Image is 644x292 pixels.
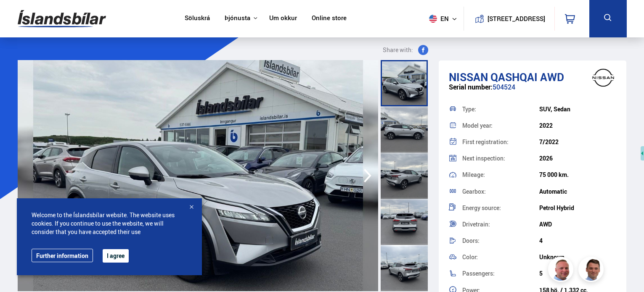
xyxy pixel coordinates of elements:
[539,106,616,113] div: SUV, Sedan
[462,254,539,260] div: Color:
[32,211,187,236] span: Welcome to the Íslandsbílar website. The website uses cookies. If you continue to use the website...
[449,69,488,84] span: Nissan
[225,14,250,22] button: Þjónusta
[449,82,493,92] span: Serial number:
[539,122,616,129] div: 2022
[490,69,564,84] span: Qashqai AWD
[462,139,539,145] div: First registration:
[539,254,616,260] div: Unknown
[426,6,464,31] button: en
[586,65,620,91] img: brand logo
[539,270,616,277] div: 5
[426,15,447,23] span: en
[539,237,616,244] div: 4
[32,249,93,262] a: Further information
[462,221,539,227] div: Drivetrain:
[539,139,616,145] div: 7/2022
[312,14,347,23] a: Online store
[580,258,605,283] img: FbJEzSuNWCJXmdc-.webp
[539,221,616,228] div: AWD
[449,83,617,100] div: 504524
[462,123,539,129] div: Model year:
[539,155,616,162] div: 2026
[429,15,437,23] img: svg+xml;base64,PHN2ZyB4bWxucz0iaHR0cDovL3d3dy53My5vcmcvMjAwMC9zdmciIHdpZHRoPSI1MTIiIGhlaWdodD0iNT...
[468,7,550,31] a: [STREET_ADDRESS]
[539,171,616,178] div: 75 000 km.
[462,155,539,161] div: Next inspection:
[462,189,539,195] div: Gearbox:
[491,15,542,22] button: [STREET_ADDRESS]
[383,45,413,55] span: Share with:
[18,60,378,291] img: 3383069.jpeg
[462,238,539,244] div: Doors:
[462,205,539,211] div: Energy source:
[549,258,575,283] img: siFngHWaQ9KaOqBr.png
[462,106,539,112] div: Type:
[185,14,210,23] a: Söluskrá
[462,172,539,178] div: Mileage:
[539,205,616,211] div: Petrol Hybrid
[379,45,432,55] button: Share with:
[269,14,297,23] a: Um okkur
[18,5,106,32] img: G0Ugv5HjCgRt.svg
[539,188,616,195] div: Automatic
[462,271,539,276] div: Passengers:
[103,249,129,263] button: I agree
